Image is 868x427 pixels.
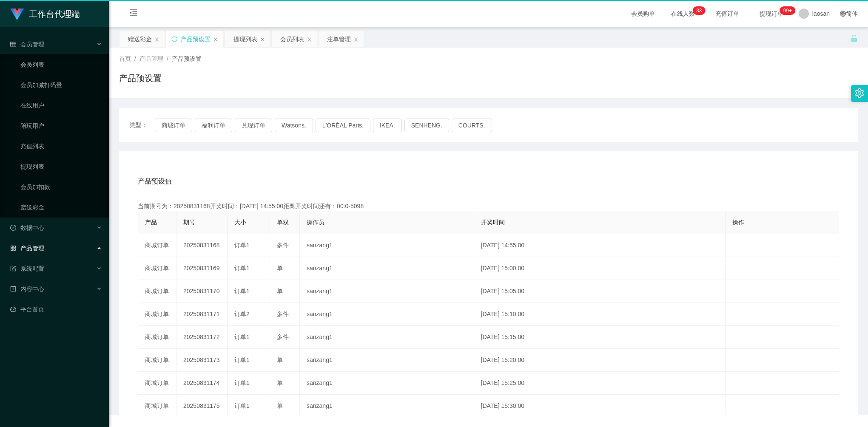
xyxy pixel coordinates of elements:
i: 图标: setting [855,88,864,98]
a: 工作台代理端 [10,10,80,17]
div: 提现列表 [233,31,257,47]
span: 订单1 [234,402,250,409]
td: sanzang1 [300,326,474,349]
sup: 33 [693,6,705,15]
span: 订单2 [234,311,250,317]
div: 2021 [116,396,861,404]
p: 3 [699,6,702,15]
span: 单双 [277,219,289,226]
td: sanzang1 [300,395,474,418]
span: 多件 [277,334,289,340]
sup: 1034 [780,6,795,15]
i: 图标: close [154,37,159,42]
span: 产品 [145,219,157,226]
td: [DATE] 15:25:00 [474,372,726,395]
span: 订单1 [234,379,250,386]
td: [DATE] 15:30:00 [474,395,726,418]
td: 20250831175 [176,395,228,418]
i: 图标: profile [10,286,16,292]
span: 操作员 [307,219,324,226]
div: 会员列表 [280,31,304,47]
span: 类型： [129,119,155,132]
a: 会员加减打码量 [20,76,102,93]
span: 产品管理 [10,245,44,252]
h1: 工作台代理端 [29,0,80,28]
span: 期号 [183,219,195,226]
span: 订单1 [234,288,250,294]
a: 图标: dashboard平台首页 [10,301,102,318]
td: 商城订单 [138,303,176,326]
button: 兑现订单 [235,119,272,132]
i: 图标: form [10,266,16,271]
span: 会员管理 [10,41,44,48]
span: 系统配置 [10,265,44,272]
td: [DATE] 15:20:00 [474,349,726,372]
span: 充值订单 [711,11,743,17]
span: 单 [277,356,283,363]
td: 20250831174 [176,372,228,395]
td: 商城订单 [138,326,176,349]
a: 会员列表 [20,56,102,73]
span: 订单1 [234,356,250,363]
td: sanzang1 [300,280,474,303]
button: IKEA. [373,119,402,132]
span: 订单1 [234,242,250,249]
a: 陪玩用户 [20,117,102,134]
span: 操作 [732,219,744,226]
span: 多件 [277,242,289,249]
i: 图标: unlock [850,34,858,42]
button: Watsons. [275,119,313,132]
span: 内容中心 [10,286,44,292]
span: 单 [277,402,283,409]
span: 产品管理 [139,55,163,62]
span: 产品预设值 [138,176,172,187]
td: sanzang1 [300,349,474,372]
i: 图标: appstore-o [10,245,16,251]
td: 商城订单 [138,372,176,395]
span: 提现订单 [755,11,788,17]
td: 商城订单 [138,280,176,303]
td: [DATE] 14:55:00 [474,234,726,257]
i: 图标: close [213,37,218,42]
span: 首页 [119,55,131,62]
button: L'ORÉAL Paris. [316,119,370,132]
td: 20250831170 [176,280,228,303]
td: 20250831171 [176,303,228,326]
i: 图标: close [353,37,359,42]
i: 图标: menu-fold [119,0,148,28]
td: sanzang1 [300,372,474,395]
span: 单 [277,265,283,271]
img: logo.9652507e.png [10,8,24,20]
span: 单 [277,379,283,386]
i: 图标: check-circle-o [10,225,16,231]
span: 在线人数 [667,11,699,17]
td: 商城订单 [138,234,176,257]
td: [DATE] 15:05:00 [474,280,726,303]
a: 在线用户 [20,97,102,114]
div: 产品预设置 [181,31,211,47]
div: 注单管理 [327,31,351,47]
button: SENHENG. [404,119,449,132]
div: 赠送彩金 [128,31,152,47]
span: 开奖时间 [481,219,505,226]
i: 图标: close [307,37,312,42]
i: 图标: close [260,37,265,42]
button: 福利订单 [195,119,232,132]
td: 20250831169 [176,257,228,280]
span: 数据中心 [10,224,44,231]
td: 20250831172 [176,326,228,349]
td: 商城订单 [138,349,176,372]
td: 20250831173 [176,349,228,372]
span: / [134,55,136,62]
button: COURTS. [452,119,492,132]
a: 会员加扣款 [20,178,102,195]
h1: 产品预设置 [119,72,162,85]
td: 20250831168 [176,234,228,257]
span: 多件 [277,311,289,317]
td: [DATE] 15:00:00 [474,257,726,280]
i: 图标: sync [171,36,177,42]
i: 图标: global [840,11,846,17]
td: sanzang1 [300,303,474,326]
span: 订单1 [234,334,250,340]
a: 赠送彩金 [20,199,102,216]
